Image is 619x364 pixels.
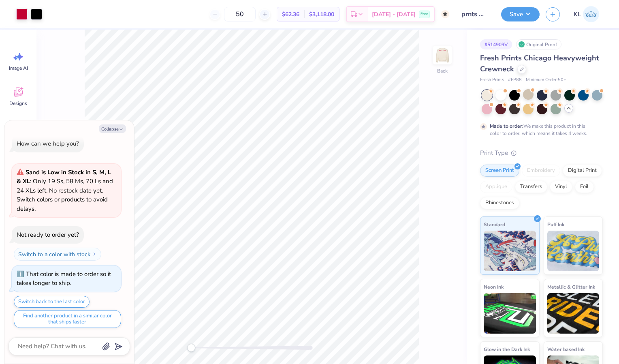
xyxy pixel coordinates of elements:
[17,270,111,287] div: That color is made to order so it takes longer to ship.
[547,345,585,353] span: Water based Ink
[99,124,126,133] button: Collapse
[480,165,519,177] div: Screen Print
[14,310,121,328] button: Find another product in a similar color that ships faster
[484,231,536,271] img: Standard
[583,6,599,22] img: Kaitlynn Lawson
[484,293,536,334] img: Neon Ink
[501,7,540,21] button: Save
[434,47,450,63] img: Back
[14,248,101,261] button: Switch to a color with stock
[224,7,256,21] input: – –
[480,148,603,158] div: Print Type
[550,181,572,193] div: Vinyl
[9,100,27,107] span: Designs
[92,252,97,257] img: Switch to a color with stock
[437,67,448,75] div: Back
[455,6,495,22] input: Untitled Design
[484,283,504,291] span: Neon Ink
[516,39,561,49] div: Original Proof
[480,53,599,74] span: Fresh Prints Chicago Heavyweight Crewneck
[17,231,79,239] div: Not ready to order yet?
[547,283,595,291] span: Metallic & Glitter Ink
[480,39,512,49] div: # 514909V
[9,65,28,71] span: Image AI
[570,6,603,22] a: KL
[522,165,560,177] div: Embroidery
[17,139,79,148] div: How can we help you?
[480,77,504,84] span: Fresh Prints
[420,11,428,17] span: Free
[480,181,512,193] div: Applique
[563,165,602,177] div: Digital Print
[508,77,522,84] span: # FP88
[526,77,566,84] span: Minimum Order: 50 +
[372,10,416,19] span: [DATE] - [DATE]
[547,220,564,229] span: Puff Ink
[14,296,90,308] button: Switch back to the last color
[484,345,530,353] span: Glow in the Dark Ink
[17,168,111,186] strong: Sand is Low in Stock in S, M, L & XL
[309,10,334,19] span: $3,118.00
[282,10,299,19] span: $62.36
[187,344,195,352] div: Accessibility label
[574,10,581,19] span: KL
[17,168,113,213] span: : Only 19 Ss, 58 Ms, 70 Ls and 24 XLs left. No restock date yet. Switch colors or products to avo...
[490,123,523,129] strong: Made to order:
[547,231,600,271] img: Puff Ink
[480,197,519,209] div: Rhinestones
[484,220,505,229] span: Standard
[575,181,594,193] div: Foil
[547,293,600,334] img: Metallic & Glitter Ink
[490,122,589,137] div: We make this product in this color to order, which means it takes 4 weeks.
[515,181,547,193] div: Transfers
